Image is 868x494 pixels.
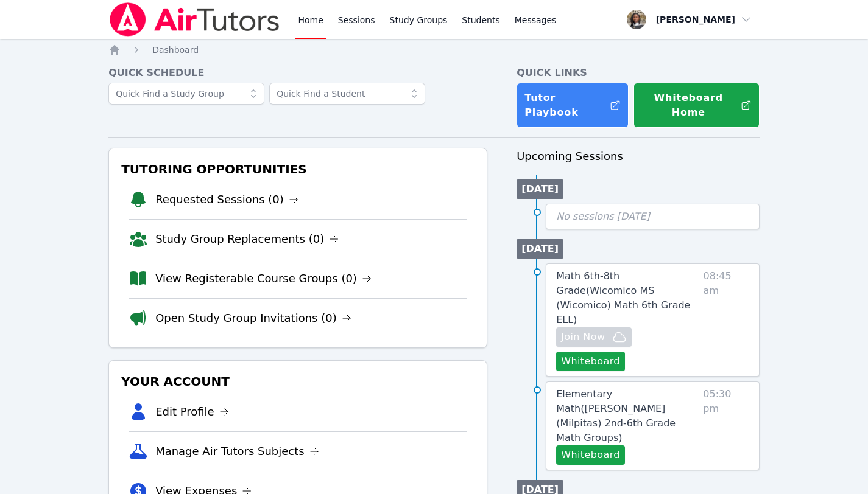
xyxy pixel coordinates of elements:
[119,370,477,392] h3: Your Account
[155,270,372,287] a: View Registerable Course Groups (0)
[108,66,487,80] h4: Quick Schedule
[556,269,698,327] a: Math 6th-8th Grade(Wicomico MS (Wicomico) Math 6th Grade ELL)
[556,388,676,444] span: Elementary Math ( [PERSON_NAME] (Milpitas) 2nd-6th Grade Math Groups )
[703,387,749,465] span: 05:30 pm
[155,310,351,327] a: Open Study Group Invitations (0)
[155,231,339,248] a: Study Group Replacements (0)
[108,2,281,37] img: Air Tutors
[556,445,625,465] button: Whiteboard
[155,443,319,460] a: Manage Air Tutors Subjects
[556,387,698,445] a: Elementary Math([PERSON_NAME] (Milpitas) 2nd-6th Grade Math Groups)
[155,191,298,208] a: Requested Sessions (0)
[556,270,690,325] span: Math 6th-8th Grade ( Wicomico MS (Wicomico) Math 6th Grade ELL )
[517,83,628,128] a: Tutor Playbook
[704,269,749,371] span: 08:45 am
[517,179,563,199] li: [DATE]
[561,330,605,344] span: Join Now
[119,158,477,180] h3: Tutoring Opportunities
[517,148,760,165] h3: Upcoming Sessions
[556,352,625,371] button: Whiteboard
[108,83,264,105] input: Quick Find a Study Group
[517,66,760,80] h4: Quick Links
[152,45,199,55] span: Dashboard
[155,403,229,420] a: Edit Profile
[152,44,199,56] a: Dashboard
[108,44,760,56] nav: Breadcrumb
[633,83,760,128] button: Whiteboard Home
[515,14,557,26] span: Messages
[556,327,632,347] button: Join Now
[269,83,425,105] input: Quick Find a Student
[517,239,563,259] li: [DATE]
[556,210,650,222] span: No sessions [DATE]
